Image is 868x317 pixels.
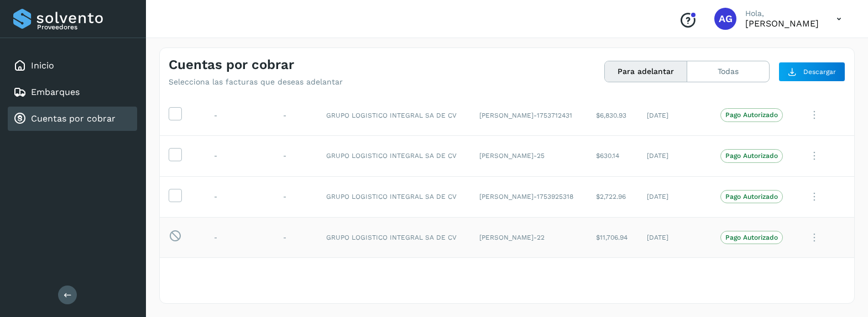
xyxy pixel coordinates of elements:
td: - [274,135,317,176]
div: Inicio [8,54,137,78]
td: - [205,176,274,217]
p: Pago Autorizado [725,234,778,241]
button: Todas [687,61,769,82]
td: $11,706.94 [587,217,638,258]
span: Descargar [803,67,836,77]
td: - [274,176,317,217]
h4: Cuentas por cobrar [169,57,294,73]
td: [DATE] [638,135,712,176]
button: Para adelantar [605,61,687,82]
td: [PERSON_NAME]-1753712431 [470,95,587,136]
td: - [205,135,274,176]
td: GRUPO LOGISTICO INTEGRAL SA DE CV [317,176,470,217]
p: ALVARO GUZMAN GUZMAN [745,18,819,29]
td: - [274,217,317,258]
td: [PERSON_NAME]-1753925318 [470,176,587,217]
td: [PERSON_NAME]-22 [470,217,587,258]
p: Pago Autorizado [725,193,778,200]
div: Embarques [8,80,137,104]
td: $6,830.93 [587,95,638,136]
td: [DATE] [638,95,712,136]
p: Hola, [745,9,819,18]
button: Descargar [778,62,845,82]
p: Selecciona las facturas que deseas adelantar [169,77,343,87]
td: [PERSON_NAME]-25 [470,135,587,176]
div: Cuentas por cobrar [8,107,137,131]
td: GRUPO LOGISTICO INTEGRAL SA DE CV [317,135,470,176]
p: Proveedores [37,23,133,31]
a: Cuentas por cobrar [31,113,116,124]
td: - [205,95,274,136]
td: GRUPO LOGISTICO INTEGRAL SA DE CV [317,95,470,136]
p: Pago Autorizado [725,152,778,160]
td: GRUPO LOGISTICO INTEGRAL SA DE CV [317,217,470,258]
a: Embarques [31,87,80,97]
td: $2,722.96 [587,176,638,217]
td: [DATE] [638,176,712,217]
p: Pago Autorizado [725,111,778,119]
td: [DATE] [638,217,712,258]
td: - [274,95,317,136]
a: Inicio [31,60,54,71]
td: - [205,217,274,258]
td: $630.14 [587,135,638,176]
